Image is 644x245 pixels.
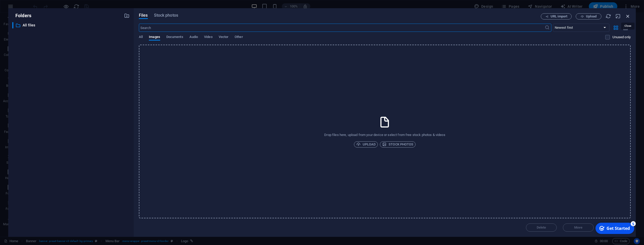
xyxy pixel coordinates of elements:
span: URL import [551,15,567,18]
input: Search [139,24,545,32]
div: Get Started [13,5,36,11]
span: Video [204,34,212,41]
span: Upload [356,141,376,148]
span: Stock photos [154,12,178,18]
span: Files [139,12,148,18]
button: Upload [354,141,378,148]
i: Minimize [615,13,621,19]
span: All [139,34,143,41]
button: URL import [541,13,572,19]
span: Stock photos [382,141,413,148]
div: ​ [12,22,13,28]
i: Reload [605,13,611,19]
span: Images [149,34,160,41]
span: Documents [166,34,183,41]
div: Get Started 5 items remaining, 0% complete [2,2,40,13]
p: Drop files here, upload from your device or select from free stock photos & videos [324,133,445,137]
span: Audio [189,34,198,41]
button: Stock photos [380,141,416,148]
p: Folders [12,12,31,19]
span: Upload [586,15,597,18]
span: Vector [219,34,229,41]
p: All files [23,22,120,28]
p: Displays only files that are not in use on the website. Files added during this session can still... [612,35,631,40]
span: Other [235,34,243,41]
div: 5 [37,1,42,6]
button: Upload [576,13,601,19]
